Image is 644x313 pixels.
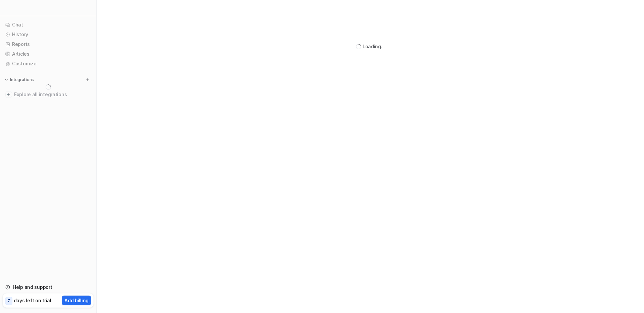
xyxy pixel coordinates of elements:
[14,89,91,100] span: Explore all integrations
[3,40,94,49] a: Reports
[3,76,36,83] button: Integrations
[7,298,10,304] p: 7
[5,91,12,98] img: explore all integrations
[3,30,94,39] a: History
[85,77,90,82] img: menu_add.svg
[64,297,89,304] p: Add billing
[4,77,9,82] img: expand menu
[363,43,385,50] div: Loading...
[3,59,94,68] a: Customize
[14,297,51,304] p: days left on trial
[10,77,34,82] p: Integrations
[62,296,91,305] button: Add billing
[3,20,94,29] a: Chat
[3,49,94,59] a: Articles
[3,283,94,292] a: Help and support
[3,90,94,99] a: Explore all integrations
